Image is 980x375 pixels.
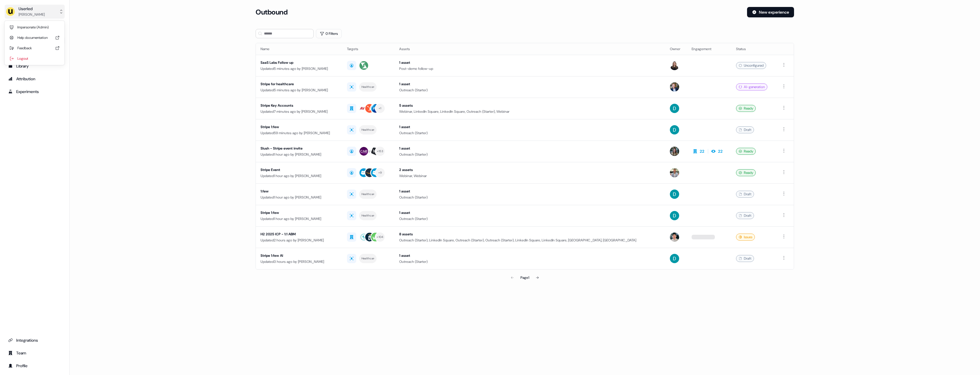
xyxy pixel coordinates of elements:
div: Impersonate (Admin) [7,22,62,32]
div: Logout [7,53,62,64]
div: [PERSON_NAME] [19,12,45,17]
div: Help documentation [7,32,62,43]
div: Userled[PERSON_NAME] [5,21,64,65]
div: Userled [19,6,45,12]
button: Userled[PERSON_NAME] [5,5,65,19]
div: Feedback [7,43,62,53]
